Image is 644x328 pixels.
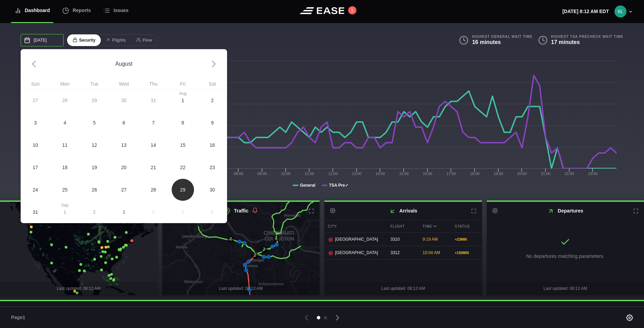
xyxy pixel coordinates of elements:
span: 31 [151,97,156,104]
text: 14:00 [376,172,385,176]
span: 28 [62,97,68,104]
span: 2 [93,208,96,216]
button: Flow [131,34,158,46]
span: 4 [64,119,66,126]
span: Thu [139,81,168,86]
div: 2 [251,252,258,259]
b: 16 minutes [472,39,501,45]
span: 26 [92,186,97,193]
img: 893b3d76980b73e74f11b7545b8f97b1 [614,6,626,18]
tspan: TSA Pre✓ [329,183,348,188]
span: 25 [62,186,68,193]
span: Sat [197,81,227,86]
text: 17:00 [447,172,456,176]
b: Highest TSA PreCheck Wait Time [551,34,623,39]
tspan: General [300,183,315,188]
text: 12:00 [328,172,338,176]
h2: Traffic [162,202,320,220]
div: 2 [273,235,280,242]
span: Page 1 [11,314,28,321]
text: 20:00 [517,172,527,176]
span: 21 [151,164,156,171]
span: 29 [92,97,97,104]
span: 31 [33,208,38,216]
span: [GEOGRAPHIC_DATA] [335,236,378,242]
span: 24 [33,186,38,193]
span: 30 [210,186,215,193]
span: 27 [121,186,127,193]
div: + 23 MIN [455,237,479,242]
text: 23:00 [588,172,598,176]
span: [GEOGRAPHIC_DATA] [335,250,378,256]
span: 16 [210,141,215,149]
span: 28 [151,186,156,193]
span: 30 [121,97,127,104]
div: Status [451,220,482,232]
div: 3310 [387,233,418,246]
text: 22:00 [565,172,574,176]
span: 18 [62,164,68,171]
b: Highest General Wait Time [472,34,532,39]
text: 15:00 [399,172,409,176]
text: 10:00 [281,172,291,176]
button: Security [67,34,101,46]
div: Last updated: 08:12 AM [162,282,320,295]
button: 1 [348,6,356,14]
span: 8 [181,119,184,126]
span: 1 [181,97,184,104]
text: 09:00 [257,172,267,176]
span: 10:04 AM [423,250,440,255]
div: Flight [387,220,418,232]
span: Sun [21,81,50,86]
span: 5 [93,119,96,126]
span: 13 [121,141,127,149]
text: 11:00 [305,172,314,176]
p: [DATE] 8:12 AM EDT [562,8,609,15]
span: Aug [168,91,198,96]
span: 15 [180,141,186,149]
span: 12 [92,141,97,149]
span: 19 [92,164,97,171]
input: mm/dd/yyyy [21,34,64,46]
span: Wed [109,81,139,86]
text: 16:00 [423,172,432,176]
span: 11 [62,141,68,149]
span: 23 [210,164,215,171]
span: 7 [152,119,155,126]
p: No departures matching parameters. [526,253,604,260]
span: 2 [211,97,214,104]
b: 17 minutes [551,39,580,45]
div: City [324,220,385,232]
span: 14 [151,141,156,149]
text: 08:00 [234,172,244,176]
text: 21:00 [541,172,550,176]
span: 6 [122,119,125,126]
div: + 150 MIN [455,250,479,255]
h2: Arrivals [324,202,482,220]
span: Mon [50,81,80,86]
span: 3 [34,119,37,126]
span: 22 [180,164,186,171]
span: 9 [211,119,214,126]
span: Sep [50,203,80,207]
text: 19:00 [494,172,503,176]
span: 1 [64,208,66,216]
div: 2 [227,236,234,243]
div: 2 [261,246,268,253]
text: 13:00 [352,172,362,176]
div: Last updated: 08:12 AM [324,282,482,295]
text: 18:00 [470,172,480,176]
span: 27 [33,97,38,104]
button: Flights [100,34,131,46]
span: Tue [79,81,109,86]
span: August [50,60,198,68]
div: Time [419,220,450,232]
span: 3 [122,208,125,216]
div: 3312 [387,246,418,259]
span: 9:19 AM [423,237,438,242]
span: 10 [33,141,38,149]
span: 17 [33,164,38,171]
span: 20 [121,164,127,171]
span: Fri [168,81,198,86]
